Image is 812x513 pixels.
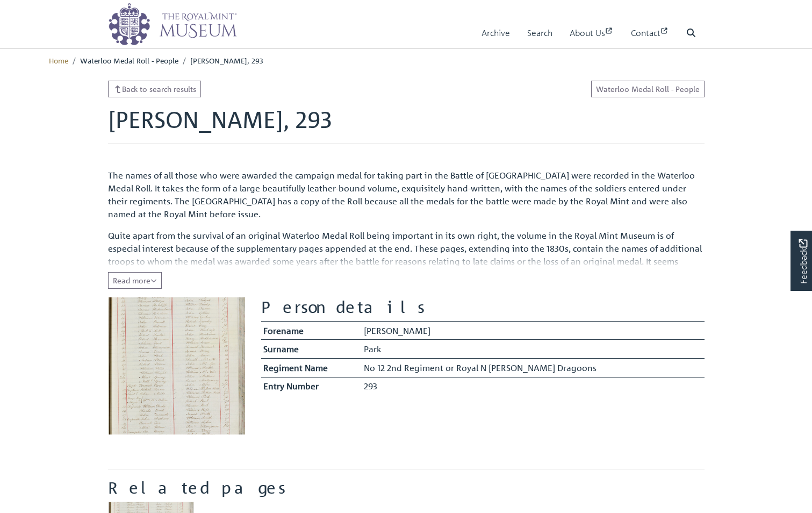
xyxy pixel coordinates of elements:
span: Waterloo Medal Roll - People [80,55,178,65]
h2: Person details [261,297,705,317]
span: Quite apart from the survival of an original Waterloo Medal Roll being important in its own right... [108,230,702,293]
h2: Related pages [108,478,705,497]
td: [PERSON_NAME] [361,321,704,340]
a: Contact [631,18,669,48]
th: Regiment Name [261,358,362,377]
th: Entry Number [261,377,362,395]
button: Read all of the content [108,272,162,289]
a: Archive [482,18,510,48]
span: Feedback [796,239,809,284]
td: 293 [361,377,704,395]
td: No 12 2nd Regiment or Royal N [PERSON_NAME] Dragoons [361,358,704,377]
a: Would you like to provide feedback? [791,231,812,291]
th: Forename [261,321,362,340]
a: About Us [570,18,614,48]
td: Park [361,340,704,359]
a: Home [49,55,68,65]
span: The names of all those who were awarded the campaign medal for taking part in the Battle of [GEOG... [108,170,695,219]
span: Read more [113,275,157,285]
a: Search [527,18,552,48]
span: [PERSON_NAME], 293 [190,55,263,65]
img: Park, William, 293 [108,297,245,434]
a: Back to search results [108,81,202,97]
a: Waterloo Medal Roll - People [591,81,705,97]
img: logo_wide.png [108,3,237,46]
th: Surname [261,340,362,359]
h1: [PERSON_NAME], 293 [108,106,705,144]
